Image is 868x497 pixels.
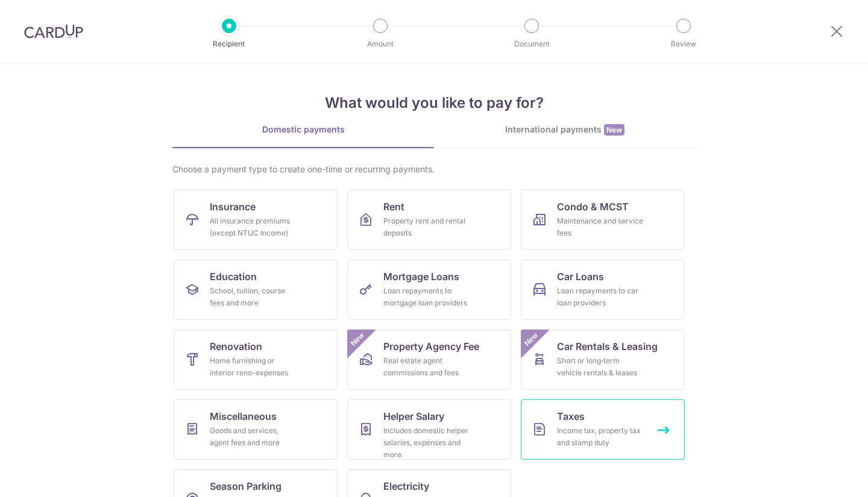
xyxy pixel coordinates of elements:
[487,38,576,50] p: Document
[336,38,425,50] p: Amount
[24,24,83,39] img: CardUp
[184,38,274,50] p: Recipient
[174,330,338,390] a: RenovationHome furnishing or interior reno-expenses
[557,339,658,354] span: Car Rentals & Leasing
[557,355,644,379] div: Short or long‑term vehicle rentals & leases
[172,163,696,175] div: Choose a payment type to create one-time or recurring payments.
[174,190,338,250] a: InsuranceAll insurance premiums (except NTUC Income)
[210,409,277,424] span: Miscellaneous
[557,215,644,239] div: Maintenance and service fees
[210,425,297,449] div: Goods and services, agent fees and more
[210,199,256,214] span: Insurance
[383,215,470,239] div: Property rent and rental deposits
[383,269,459,284] span: Mortgage Loans
[521,190,685,250] a: Condo & MCSTMaintenance and service fees
[383,479,429,493] span: Electricity
[521,399,685,460] a: TaxesIncome tax, property tax and stamp duty
[210,215,297,239] div: All insurance premiums (except NTUC Income)
[347,330,511,390] a: Property Agency FeeReal estate agent commissions and feesNew
[521,330,541,349] span: New
[347,260,511,320] a: Mortgage LoansLoan repayments to mortgage loan providers
[210,269,257,284] span: Education
[383,425,470,461] div: Includes domestic helper salaries, expenses and more
[172,92,696,114] h4: What would you like to pay for?
[172,123,434,136] div: Domestic payments
[383,339,479,354] span: Property Agency Fee
[521,330,685,390] a: Car Rentals & LeasingShort or long‑term vehicle rentals & leasesNew
[347,190,511,250] a: RentProperty rent and rental deposits
[557,285,644,309] div: Loan repayments to car loan providers
[557,199,629,214] span: Condo & MCST
[434,123,696,136] div: International payments
[383,199,404,214] span: Rent
[210,479,281,493] span: Season Parking
[604,124,624,136] span: New
[557,269,604,284] span: Car Loans
[347,399,511,460] a: Helper SalaryIncludes domestic helper salaries, expenses and more
[174,260,338,320] a: EducationSchool, tuition, course fees and more
[210,285,297,309] div: School, tuition, course fees and more
[639,38,728,50] p: Review
[521,260,685,320] a: Car LoansLoan repayments to car loan providers
[348,330,368,349] span: New
[383,409,444,424] span: Helper Salary
[557,425,644,449] div: Income tax, property tax and stamp duty
[557,409,585,424] span: Taxes
[174,399,338,460] a: MiscellaneousGoods and services, agent fees and more
[210,339,262,354] span: Renovation
[210,355,297,379] div: Home furnishing or interior reno-expenses
[383,355,470,379] div: Real estate agent commissions and fees
[383,285,470,309] div: Loan repayments to mortgage loan providers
